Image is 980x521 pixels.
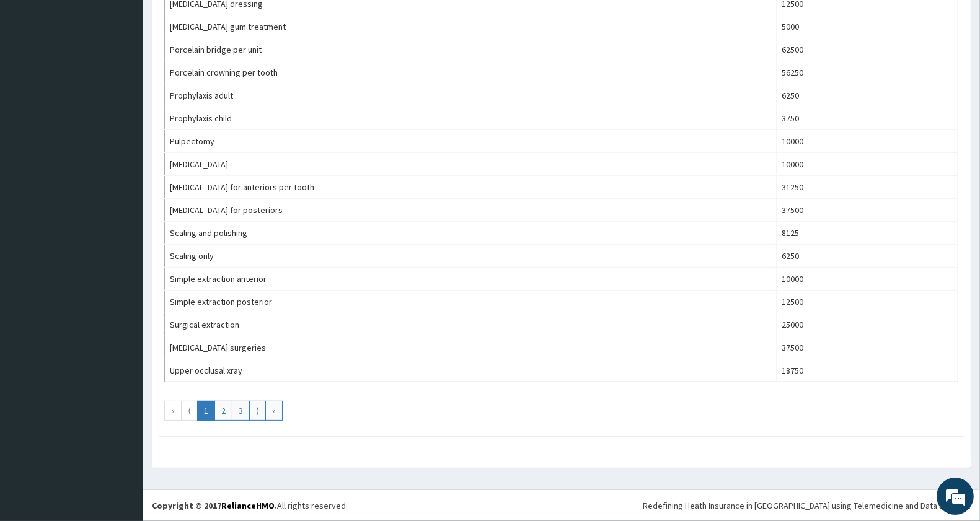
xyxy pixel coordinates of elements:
[164,401,182,421] a: Go to first page
[777,176,958,199] td: 31250
[249,401,266,421] a: Go to next page
[777,359,958,382] td: 18750
[777,245,958,268] td: 6250
[777,130,958,153] td: 10000
[777,268,958,291] td: 10000
[165,245,777,268] td: Scaling only
[777,222,958,245] td: 8125
[165,176,777,199] td: [MEDICAL_DATA] for anteriors per tooth
[777,84,958,107] td: 6250
[232,401,250,421] a: Go to page number 3
[197,401,215,421] a: Go to page number 1
[64,69,208,85] div: Chat with us now
[165,153,777,176] td: [MEDICAL_DATA]
[265,401,283,421] a: Go to last page
[777,291,958,313] td: 12500
[165,15,777,38] td: [MEDICAL_DATA] gum treatment
[777,153,958,176] td: 10000
[777,61,958,84] td: 56250
[165,222,777,245] td: Scaling and polishing
[165,107,777,130] td: Prophylaxis child
[777,336,958,359] td: 37500
[143,489,980,521] footer: All rights reserved.
[165,268,777,291] td: Simple extraction anterior
[23,62,50,93] img: d_794563401_company_1708531726252_794563401
[165,199,777,222] td: [MEDICAL_DATA] for posteriors
[165,38,777,61] td: Porcelain bridge per unit
[643,499,971,512] div: Redefining Heath Insurance in [GEOGRAPHIC_DATA] using Telemedicine and Data Science!
[165,291,777,313] td: Simple extraction posterior
[181,401,198,421] a: Go to previous page
[777,38,958,61] td: 62500
[165,84,777,107] td: Prophylaxis adult
[165,61,777,84] td: Porcelain crowning per tooth
[165,336,777,359] td: [MEDICAL_DATA] surgeries
[203,6,233,36] div: Minimize live chat window
[165,359,777,382] td: Upper occlusal xray
[152,500,277,511] strong: Copyright © 2017 .
[72,156,171,281] span: We're online!
[777,107,958,130] td: 3750
[214,401,232,421] a: Go to page number 2
[777,313,958,336] td: 25000
[221,500,275,511] a: RelianceHMO
[777,15,958,38] td: 5000
[6,338,236,382] textarea: Type your message and hit 'Enter'
[165,130,777,153] td: Pulpectomy
[165,313,777,336] td: Surgical extraction
[777,199,958,222] td: 37500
